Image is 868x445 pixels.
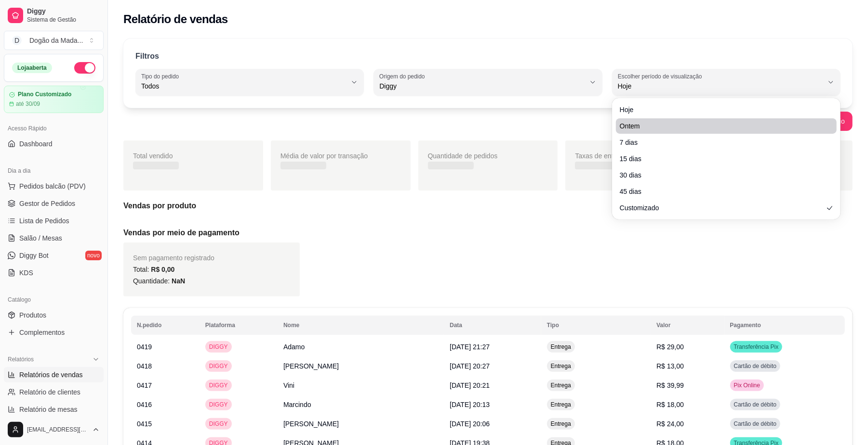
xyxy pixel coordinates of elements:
h2: Relatório de vendas [123,12,228,27]
span: Salão / Mesas [19,233,62,243]
span: D [12,36,22,45]
span: Diggy [379,81,585,91]
div: Catálogo [4,292,104,307]
span: Média de valor por transação [280,152,368,160]
span: Total vendido [133,152,173,160]
p: Filtros [135,51,159,62]
span: 45 dias [620,187,823,196]
article: até 30/09 [16,100,40,108]
span: Taxas de entrega [575,152,627,160]
article: Plano Customizado [18,91,71,98]
span: Produtos [19,310,46,320]
span: Lista de Pedidos [19,216,69,226]
label: Origem do pedido [379,72,428,80]
div: Dogão da Mada ... [29,36,83,45]
span: R$ 0,00 [151,266,174,273]
span: Hoje [618,81,823,91]
span: Diggy Bot [19,251,49,260]
span: Dashboard [19,139,53,149]
label: Tipo do pedido [141,72,182,80]
span: Ontem [620,121,823,131]
span: Pedidos balcão (PDV) [19,181,86,191]
span: Quantidade: [133,277,185,285]
span: Relatórios de vendas [19,370,83,380]
span: Customizado [620,203,823,213]
div: Acesso Rápido [4,121,104,136]
span: Complementos [19,328,65,337]
span: Relatório de clientes [19,387,80,397]
div: Loja aberta [12,63,52,73]
span: 15 dias [620,154,823,164]
span: Relatórios [8,356,34,363]
span: Total: [133,266,174,273]
span: Hoje [620,105,823,114]
button: Select a team [4,31,104,50]
span: 30 dias [620,170,823,180]
span: KDS [19,268,33,278]
h5: Vendas por produto [123,200,853,212]
button: Alterar Status [74,62,95,74]
span: NaN [172,277,185,285]
div: Dia a dia [4,163,104,178]
span: Relatório de mesas [19,405,78,414]
span: Diggy [27,7,100,16]
span: Sem pagamento registrado [133,254,214,262]
span: Quantidade de pedidos [428,152,498,160]
h5: Vendas por meio de pagamento [123,227,853,239]
span: Todos [141,81,347,91]
span: Sistema de Gestão [27,16,100,24]
span: [EMAIL_ADDRESS][DOMAIN_NAME] [27,426,88,433]
label: Escolher período de visualização [618,72,705,80]
span: 7 dias [620,138,823,147]
span: Gestor de Pedidos [19,199,75,208]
